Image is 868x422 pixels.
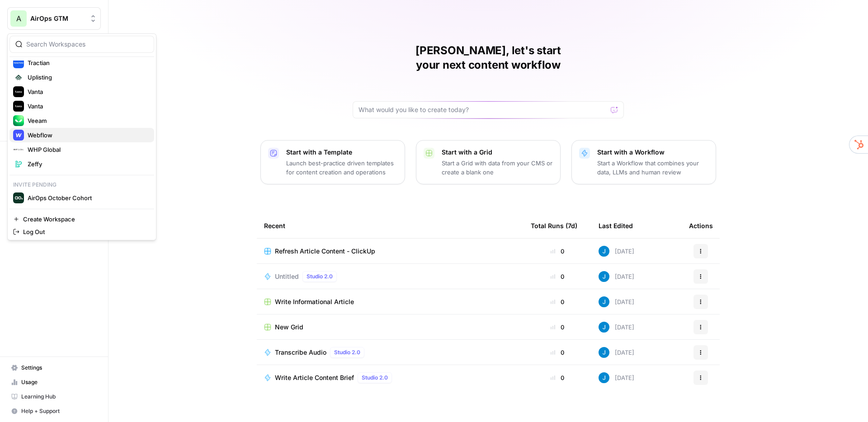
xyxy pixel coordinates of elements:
[275,323,303,332] span: New Grid
[7,375,101,389] a: Usage
[264,347,516,358] a: Transcribe AudioStudio 2.0
[7,33,156,240] div: Workspace: AirOps GTM
[28,131,147,140] span: Webflow
[359,105,607,114] input: What would you like to create today?
[264,247,516,256] a: Refresh Article Content - ClickUp
[599,271,609,282] img: z620ml7ie90s7uun3xptce9f0frp
[599,296,609,307] img: z620ml7ie90s7uun3xptce9f0frp
[28,193,147,202] span: AirOps October Cohort
[28,58,147,67] span: Tractian
[599,271,634,282] div: [DATE]
[599,347,609,358] img: z620ml7ie90s7uun3xptce9f0frp
[21,364,97,372] span: Settings
[23,227,147,236] span: Log Out
[7,404,101,418] button: Help + Support
[353,43,624,72] h1: [PERSON_NAME], let's start your next content workflow
[599,246,634,257] div: [DATE]
[9,225,154,238] a: Log Out
[16,13,21,24] span: A
[531,297,584,306] div: 0
[13,144,24,155] img: WHP Global Logo
[307,272,333,281] span: Studio 2.0
[597,159,708,177] p: Start a Workflow that combines your data, LLMs and human review
[286,148,397,157] p: Start with a Template
[599,322,634,333] div: [DATE]
[531,373,584,382] div: 0
[571,140,716,184] button: Start with a WorkflowStart a Workflow that combines your data, LLMs and human review
[362,374,388,382] span: Studio 2.0
[599,213,633,238] div: Last Edited
[9,179,154,191] p: Invite pending
[13,115,24,126] img: Veeam Logo
[599,347,634,358] div: [DATE]
[28,145,147,154] span: WHP Global
[23,215,147,224] span: Create Workspace
[334,348,360,356] span: Studio 2.0
[21,378,97,386] span: Usage
[260,140,405,184] button: Start with a TemplateLaunch best-practice driven templates for content creation and operations
[264,213,516,238] div: Recent
[442,159,553,177] p: Start a Grid with data from your CMS or create a blank one
[26,40,148,49] input: Search Workspaces
[264,297,516,306] a: Write Informational Article
[531,272,584,281] div: 0
[13,72,24,83] img: Uplisting Logo
[275,297,354,306] span: Write Informational Article
[13,159,24,169] img: Zeffy Logo
[416,140,561,184] button: Start with a GridStart a Grid with data from your CMS or create a blank one
[9,213,154,225] a: Create Workspace
[7,7,101,30] button: Workspace: AirOps GTM
[13,192,24,203] img: AirOps October Cohort Logo
[442,148,553,157] p: Start with a Grid
[275,247,375,256] span: Refresh Article Content - ClickUp
[597,148,708,157] p: Start with a Workflow
[531,348,584,357] div: 0
[531,213,577,238] div: Total Runs (7d)
[275,272,299,281] span: Untitled
[13,57,24,68] img: Tractian Logo
[689,213,713,238] div: Actions
[30,14,85,23] span: AirOps GTM
[531,323,584,332] div: 0
[286,159,397,177] p: Launch best-practice driven templates for content creation and operations
[28,102,147,111] span: Vanta
[599,296,634,307] div: [DATE]
[28,87,147,96] span: Vanta
[13,130,24,141] img: Webflow Logo
[599,246,609,257] img: z620ml7ie90s7uun3xptce9f0frp
[264,323,516,332] a: New Grid
[21,407,97,415] span: Help + Support
[13,101,24,112] img: Vanta Logo
[28,116,147,125] span: Veeam
[28,159,147,169] span: Zeffy
[599,372,609,383] img: z620ml7ie90s7uun3xptce9f0frp
[275,348,326,357] span: Transcribe Audio
[599,322,609,333] img: z620ml7ie90s7uun3xptce9f0frp
[275,373,354,382] span: Write Article Content Brief
[7,389,101,404] a: Learning Hub
[28,73,147,82] span: Uplisting
[13,86,24,97] img: Vanta Logo
[7,361,101,375] a: Settings
[264,372,516,383] a: Write Article Content BriefStudio 2.0
[599,372,634,383] div: [DATE]
[531,247,584,256] div: 0
[21,393,97,401] span: Learning Hub
[264,271,516,282] a: UntitledStudio 2.0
